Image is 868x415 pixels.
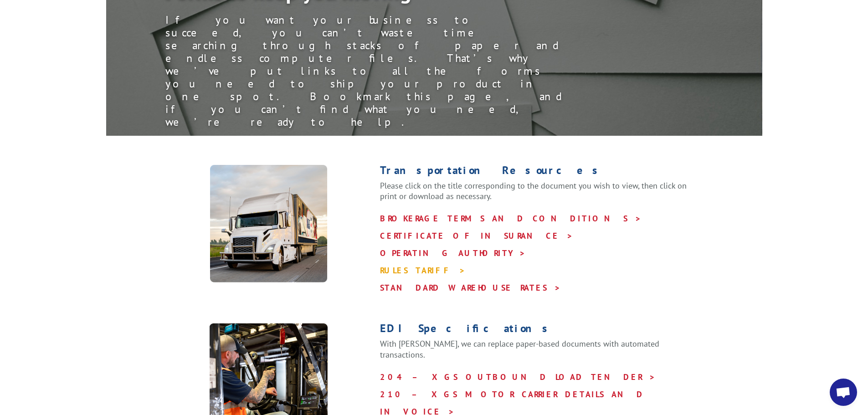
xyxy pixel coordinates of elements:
a: STANDARD WAREHOUSE RATES > [380,282,561,293]
a: Open chat [830,379,857,406]
div: If you want your business to succeed, you can’t waste time searching through stacks of paper and ... [165,14,575,128]
h1: EDI Specifications [380,323,704,338]
img: XpressGlobal_Resources [210,165,328,283]
a: RULES TARIFF > [380,265,466,276]
a: OPERATING AUTHORITY > [380,248,526,258]
h1: Transportation Resources [380,165,704,180]
a: CERTIFICATE OF INSURANCE > [380,231,573,241]
a: BROKERAGE TERMS AND CONDITIONS > [380,213,642,224]
p: Please click on the title corresponding to the document you wish to view, then click on print or ... [380,180,704,210]
a: 204 – XGS OUTBOUND LOAD TENDER > [380,372,656,382]
p: With [PERSON_NAME], we can replace paper-based documents with automated transactions. [380,338,704,369]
